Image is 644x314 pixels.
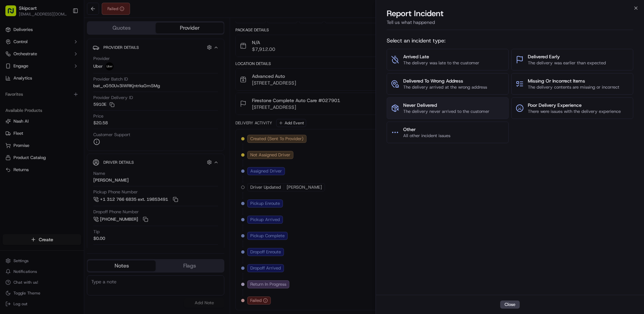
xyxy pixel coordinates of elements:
[528,77,619,84] span: Missing Or Incorrect Items
[403,133,450,139] span: All other incident issues
[403,84,487,90] span: The delivery arrived at the wrong address
[56,123,58,128] span: •
[528,108,621,115] span: There were issues with the delivery experience
[403,102,489,108] span: Never Delivered
[60,123,73,128] span: [DATE]
[21,104,72,110] span: Wisdom [PERSON_NAME]
[54,148,111,160] a: 💻API Documentation
[4,148,54,160] a: 📗Knowledge Base
[500,301,520,309] button: Close
[387,37,633,45] span: Select an incident type:
[13,105,19,110] img: 1736555255976-a54dd68f-1ca7-489b-9aae-adbdc363a1c4
[528,102,621,108] span: Poor Delivery Experience
[7,64,19,76] img: 1736555255976-a54dd68f-1ca7-489b-9aae-adbdc363a1c4
[115,66,123,74] button: Start new chat
[387,8,444,19] p: Report Incident
[528,84,619,90] span: The delivery contents are missing or incorrect
[511,97,633,119] button: Poor Delivery ExperienceThere were issues with the delivery experience
[403,60,479,66] span: The delivery was late to the customer
[403,108,489,115] span: The delivery never arrived to the customer
[387,73,509,95] button: Delivered To Wrong AddressThe delivery arrived at the wrong address
[387,19,633,30] div: Tell us what happened
[67,167,82,172] span: Pylon
[64,151,108,157] span: API Documentation
[13,151,52,157] span: Knowledge Base
[511,49,633,70] button: Delivered EarlyThe delivery was earlier than expected
[403,53,479,60] span: Arrived Late
[7,27,123,38] p: Welcome 👋
[77,104,91,110] span: [DATE]
[7,7,20,20] img: Nash
[21,123,55,128] span: [PERSON_NAME]
[387,97,509,119] button: Never DeliveredThe delivery never arrived to the customer
[403,126,450,133] span: Other
[7,151,12,157] div: 📗
[14,64,26,76] img: 8571987876998_91fb9ceb93ad5c398215_72.jpg
[528,60,606,66] span: The delivery was earlier than expected
[7,88,45,93] div: Past conversations
[387,122,509,143] button: OtherAll other incident issues
[57,151,62,157] div: 💻
[30,71,93,76] div: We're available if you need us!
[511,73,633,95] button: Missing Or Incorrect ItemsThe delivery contents are missing or incorrect
[73,104,75,110] span: •
[7,116,18,127] img: Sarah Tanguma
[403,77,487,84] span: Delivered To Wrong Address
[18,43,121,51] input: Got a question? Start typing here...
[528,53,606,60] span: Delivered Early
[30,64,110,71] div: Start new chat
[104,86,123,94] button: See all
[47,167,82,172] a: Powered byPylon
[387,49,509,70] button: Arrived LateThe delivery was late to the customer
[7,98,18,111] img: Wisdom Oko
